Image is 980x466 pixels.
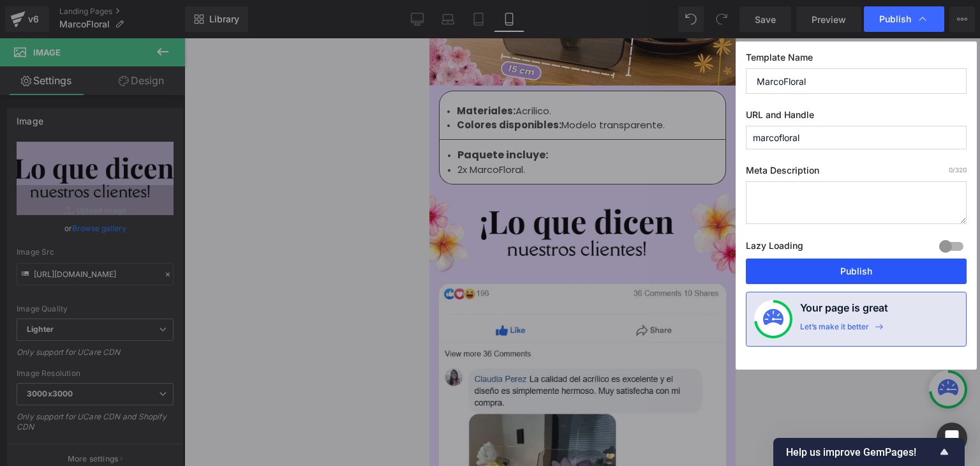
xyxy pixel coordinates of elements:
[763,309,783,329] img: onboarding-status.svg
[800,322,869,338] div: Let’s make it better
[786,446,937,458] span: Help us improve GemPages!
[879,13,911,25] span: Publish
[27,80,132,93] strong: Colores disponibles:
[746,109,967,126] label: URL and Handle
[27,80,269,94] li: Modelo transparente.
[949,166,953,174] span: 0
[786,444,952,460] button: Show survey - Help us improve GemPages!
[937,423,967,453] div: Open Intercom Messenger
[800,300,888,322] h4: Your page is great
[27,66,269,80] li: Acrílico.
[28,109,119,124] b: Paquete incluye:
[746,237,803,259] label: Lazy Loading
[27,66,86,79] strong: Materiales:
[28,124,278,139] li: 2x MarcoFloral.
[949,166,967,174] span: /320
[746,165,967,181] label: Meta Description
[746,259,967,284] button: Publish
[746,52,967,68] label: Template Name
